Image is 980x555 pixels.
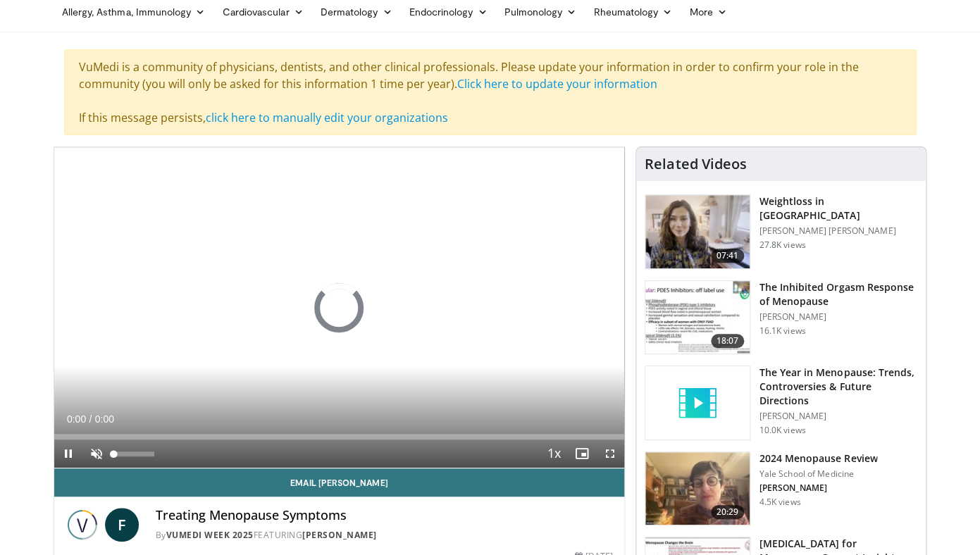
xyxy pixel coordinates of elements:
[540,439,568,468] button: Playback Rate
[54,468,625,497] a: Email [PERSON_NAME]
[711,505,745,519] span: 20:29
[759,468,877,480] p: Yale School of Medicine
[759,194,917,223] h3: Weightloss in [GEOGRAPHIC_DATA]
[596,439,624,468] button: Fullscreen
[156,529,614,542] div: By FEATURING
[66,508,99,542] img: Vumedi Week 2025
[645,194,917,269] a: 07:41 Weightloss in [GEOGRAPHIC_DATA] [PERSON_NAME] [PERSON_NAME] 27.8K views
[54,434,625,439] div: Progress Bar
[759,482,877,494] p: [PERSON_NAME]
[95,413,114,425] span: 0:00
[302,529,377,541] a: [PERSON_NAME]
[82,439,111,468] button: Unmute
[645,156,746,173] h4: Related Videos
[568,439,596,468] button: Enable picture-in-picture mode
[457,76,657,92] a: Click here to update your information
[645,280,917,355] a: 18:07 The Inhibited Orgasm Response of Menopause [PERSON_NAME] 16.1K views
[759,325,805,337] p: 16.1K views
[759,425,805,436] p: 10.0K views
[67,413,86,425] span: 0:00
[759,497,800,508] p: 4.5K views
[711,334,745,348] span: 18:07
[54,439,82,468] button: Pause
[645,281,750,354] img: 283c0f17-5e2d-42ba-a87c-168d447cdba4.150x105_q85_crop-smart_upscale.jpg
[645,451,917,526] a: 20:29 2024 Menopause Review Yale School of Medicine [PERSON_NAME] 4.5K views
[645,195,750,268] img: 9983fed1-7565-45be-8934-aef1103ce6e2.150x105_q85_crop-smart_upscale.jpg
[759,411,917,422] p: [PERSON_NAME]
[89,413,92,425] span: /
[105,508,139,542] a: F
[759,366,917,408] h3: The Year in Menopause: Trends, Controversies & Future Directions
[206,110,448,125] a: click here to manually edit your organizations
[645,366,917,440] a: The Year in Menopause: Trends, Controversies & Future Directions [PERSON_NAME] 10.0K views
[759,225,917,237] p: [PERSON_NAME] [PERSON_NAME]
[759,280,917,308] h3: The Inhibited Orgasm Response of Menopause
[64,49,917,135] div: VuMedi is a community of physicians, dentists, and other clinical professionals. Please update yo...
[759,239,805,251] p: 27.8K views
[156,508,614,523] h4: Treating Menopause Symptoms
[711,249,745,263] span: 07:41
[54,147,625,468] video-js: Video Player
[166,529,254,541] a: Vumedi Week 2025
[759,311,917,323] p: [PERSON_NAME]
[114,451,154,456] div: Volume Level
[645,452,750,525] img: 692f135d-47bd-4f7e-b54d-786d036e68d3.150x105_q85_crop-smart_upscale.jpg
[645,366,750,439] img: video_placeholder_short.svg
[759,451,877,466] h3: 2024 Menopause Review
